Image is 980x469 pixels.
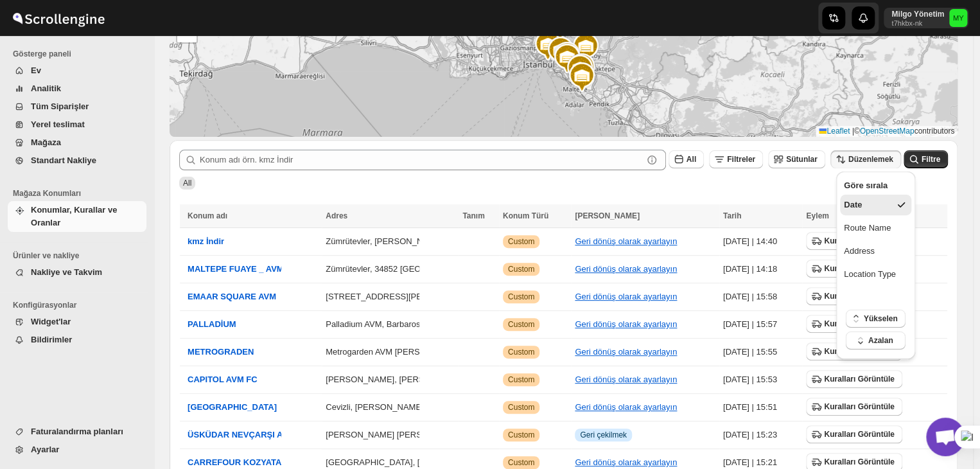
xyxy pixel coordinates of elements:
span: Kuralları Görüntüle [824,374,894,384]
button: MALTEPE FUAYE _ AVM AMASYA [188,263,321,276]
span: Widget'lar [31,317,71,326]
span: Gösterge paneli [13,49,148,59]
img: Marker [545,36,576,67]
button: Geri dönüş olarak ayarlayın [575,457,677,467]
span: | [852,127,854,136]
span: Mağaza Konumları [13,188,148,199]
span: Konfigürasyonlar [13,300,148,310]
button: Filtreler [709,150,763,168]
a: OpenStreetMap [860,127,914,136]
button: Yükselen [846,310,906,328]
img: Marker [552,43,582,74]
button: Zümrütevler, 34852 [GEOGRAPHIC_DATA]/[GEOGRAPHIC_DATA], [GEOGRAPHIC_DATA] [326,264,667,274]
button: Geri dönüş olarak ayarlayın [575,292,677,301]
span: Konum Türü [503,211,548,220]
div: Route Name [844,222,891,234]
button: Route Name [840,218,911,238]
div: [DATE] | 14:18 [723,263,799,276]
span: Konum adı [188,211,227,220]
img: Marker [566,62,597,93]
button: Geri dönüş olarak ayarlayın [575,236,677,246]
button: Ayarlar [8,441,146,459]
span: Filtreler [727,155,755,164]
button: METROGRADEN [188,346,254,358]
button: Kuralları Görüntüle [806,398,902,416]
button: Azalan [846,332,906,350]
span: Custom [508,292,534,302]
span: Tarih [723,211,741,220]
button: Kuralları Görüntüle [806,425,902,443]
span: CAPITOL AVM FC [188,375,258,384]
button: Zümrütevler, [PERSON_NAME] Sk., 34852 [GEOGRAPHIC_DATA]/[GEOGRAPHIC_DATA], [GEOGRAPHIC_DATA] [326,236,755,246]
button: [PERSON_NAME], [PERSON_NAME] Cd., 34662 Üsküdar/[GEOGRAPHIC_DATA], [GEOGRAPHIC_DATA] [326,375,725,384]
span: ÜSKÜDAR NEVÇARŞI AVM [188,430,295,439]
button: Geri dönüş olarak ayarlayın [575,347,677,357]
span: Kuralları Görüntüle [824,429,894,439]
img: Marker [570,32,601,63]
button: Palladium AVM, Barbaros, Halk Cd. 8-B, 34746 [GEOGRAPHIC_DATA]/[GEOGRAPHIC_DATA], [GEOGRAPHIC_DATA] [326,319,770,329]
button: Analitik [8,80,146,98]
span: Faturalandırma planları [31,427,123,436]
p: Milgo Yönetim [891,9,944,19]
button: Cevizli, [PERSON_NAME] Cd. No:67 D:0-036, 34846 [GEOGRAPHIC_DATA]/[GEOGRAPHIC_DATA], [GEOGRAPHIC_... [326,402,793,412]
span: METROGRADEN [188,347,254,357]
button: EMAAR SQUARE AVM [188,290,276,303]
span: Custom [508,264,534,274]
button: Bildirimler [8,331,146,349]
span: Custom [508,375,534,385]
button: Geri dönüş olarak ayarlayın [575,319,677,329]
span: Tüm Siparişler [31,102,89,111]
button: Geri dönüş olarak ayarlayın [575,402,677,412]
span: Kuralları Görüntüle [824,402,894,412]
button: Kuralları Görüntüle [806,287,902,305]
button: Nakliye ve Takvim [8,263,146,281]
span: Custom [508,430,534,440]
div: Address [844,245,875,258]
button: Sütunlar [768,150,825,168]
span: Azalan [868,335,893,346]
span: Custom [508,347,534,357]
div: [DATE] | 15:53 [723,373,799,386]
button: Address [840,241,911,261]
span: kmz İndir [188,236,224,246]
button: Date [840,195,911,215]
span: Ürünler ve nakliye [13,251,148,261]
div: [DATE] | 15:57 [723,318,799,331]
div: [DATE] | 15:58 [723,290,799,303]
img: Marker [564,54,595,85]
button: Geri dönüş olarak ayarlayın [575,264,677,274]
div: [DATE] | 15:23 [723,429,799,441]
span: Custom [508,319,534,330]
button: Kuralları Görüntüle [806,260,902,278]
span: Custom [508,457,534,468]
span: Geri çekilmek [580,430,627,440]
img: Marker [566,53,597,84]
div: Açık sohbet [926,418,965,456]
span: Sütunlar [786,155,818,164]
span: Konumlar, Kurallar ve Oranlar [31,205,117,227]
text: MY [953,14,964,22]
button: Düzenlemek [830,150,901,168]
span: Bildirimler [31,335,72,344]
span: Custom [508,236,534,247]
span: Kuralları Görüntüle [824,291,894,301]
button: Metrogarden AVM [PERSON_NAME], Alemdağ Cd. No:940 Mağaza: -1. Kat, [PERSON_NAME], 34773 [GEOGRAPH... [326,347,977,357]
span: Kuralları Görüntüle [824,263,894,274]
span: All [183,179,191,188]
a: Leaflet [819,127,850,136]
button: Kuralları Görüntüle [806,232,902,250]
span: Kuralları Görüntüle [824,236,894,246]
span: PALLADİUM [188,319,236,329]
div: [DATE] | 15:55 [723,346,799,358]
div: Location Type [844,268,896,281]
div: [DATE] | 15:21 [723,456,799,469]
img: ScrollEngine [10,2,107,34]
button: PALLADİUM [188,318,236,331]
button: Kuralları Görüntüle [806,315,902,333]
button: Ev [8,62,146,80]
button: Filtre [904,150,948,168]
button: Konumlar, Kurallar ve Oranlar [8,201,146,232]
button: Location Type [840,264,911,285]
button: Kuralları Görüntüle [806,370,902,388]
span: All [687,155,696,164]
